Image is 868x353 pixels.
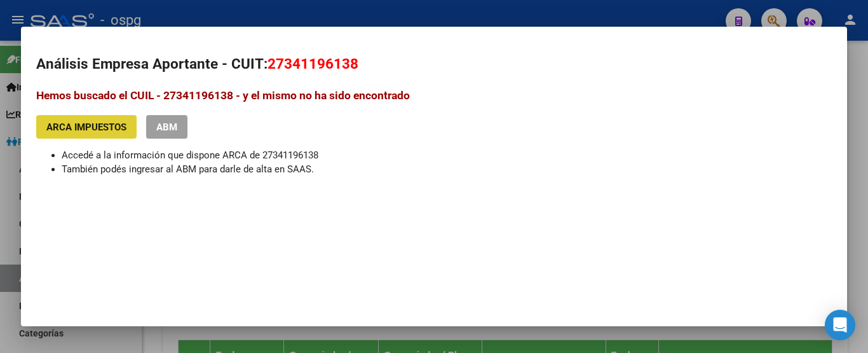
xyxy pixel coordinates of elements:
li: También podés ingresar al ABM para darle de alta en SAAS. [62,162,832,177]
span: Hemos buscado el CUIL - 27341196138 - y el mismo no ha sido encontrado [36,89,410,102]
span: ABM [156,121,177,133]
li: Accedé a la información que dispone ARCA de 27341196138 [62,148,832,163]
h2: Análisis Empresa Aportante - CUIT: [36,53,832,75]
span: ARCA Impuestos [46,121,126,133]
span: 27341196138 [268,55,358,72]
div: Open Intercom Messenger [825,310,855,340]
button: ABM [146,115,187,139]
button: ARCA Impuestos [36,115,137,139]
